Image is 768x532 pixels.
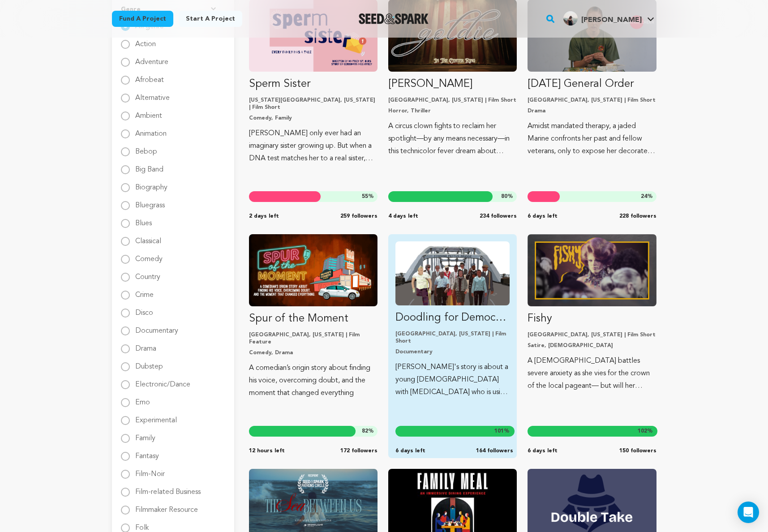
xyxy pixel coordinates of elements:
span: 24 [641,194,647,199]
p: Sperm Sister [249,77,378,91]
label: Action [135,34,156,48]
label: Filmmaker Resource [135,499,198,514]
a: ZhiYi Z.'s Profile [562,9,656,26]
label: Family [135,428,155,442]
p: [PERSON_NAME] [388,77,517,91]
label: Film-Noir [135,463,165,478]
span: 259 followers [340,213,378,220]
p: [PERSON_NAME] only ever had an imaginary sister growing up. But when a DNA test matches her to a ... [249,127,378,165]
a: Fund Fishy [528,234,656,392]
span: 2 days left [249,213,279,220]
span: 101 [494,429,504,434]
span: ZhiYi Z.'s Profile [562,9,656,28]
p: Spur of the Moment [249,312,378,326]
p: [PERSON_NAME]'s story is about a young [DEMOGRAPHIC_DATA] with [MEDICAL_DATA] who is using his ar... [395,361,510,399]
p: [DATE] General Order [528,77,656,91]
span: 102 [638,429,647,434]
span: % [494,428,510,435]
p: [GEOGRAPHIC_DATA], [US_STATE] | Film Feature [249,331,378,346]
div: ZhiYi Z.'s Profile [563,11,642,26]
label: Disco [135,302,153,317]
p: Satire, [DEMOGRAPHIC_DATA] [528,342,656,349]
a: Fund a project [112,11,173,27]
span: 234 followers [480,213,517,220]
span: 164 followers [476,447,513,455]
p: Fishy [528,312,656,326]
a: Start a project [179,11,242,27]
span: % [638,428,653,435]
label: Ambient [135,105,162,120]
p: [GEOGRAPHIC_DATA], [US_STATE] | Film Short [395,330,510,345]
p: [GEOGRAPHIC_DATA], [US_STATE] | Film Short [528,331,656,339]
span: 80 [501,194,507,199]
label: Experimental [135,410,177,424]
label: Biography [135,177,167,191]
p: Comedy, Drama [249,349,378,356]
label: Classical [135,231,161,245]
span: % [362,193,374,200]
label: Film-related Business [135,481,201,496]
label: Blues [135,213,152,227]
img: 624b74b42a8cf9ca.jpg [563,11,578,26]
div: Open Intercom Messenger [738,502,759,523]
a: Seed&Spark Homepage [359,13,429,24]
label: Folk [135,517,149,532]
span: 6 days left [528,213,558,220]
label: Bebop [135,141,157,155]
label: Country [135,266,160,281]
p: Drama [528,107,656,115]
label: Dubstep [135,356,163,370]
span: 12 hours left [249,447,285,455]
img: Seed&Spark Logo Dark Mode [359,13,429,24]
label: Alternative [135,87,170,102]
label: Crime [135,284,154,299]
p: [GEOGRAPHIC_DATA], [US_STATE] | Film Short [528,97,656,104]
label: Bluegrass [135,195,165,209]
span: 150 followers [619,447,656,455]
span: 4 days left [388,213,418,220]
p: [US_STATE][GEOGRAPHIC_DATA], [US_STATE] | Film Short [249,97,378,111]
span: % [501,193,513,200]
p: A comedian’s origin story about finding his voice, overcoming doubt, and the moment that changed ... [249,362,378,399]
span: 228 followers [619,213,656,220]
span: 6 days left [395,447,425,455]
label: Fantasy [135,446,159,460]
p: A [DEMOGRAPHIC_DATA] battles severe anxiety as she vies for the crown of the local pageant— but w... [528,355,656,392]
span: 6 days left [528,447,558,455]
p: Doodling for Democracy [395,311,510,325]
label: Big Band [135,159,163,173]
span: % [362,428,374,435]
p: [GEOGRAPHIC_DATA], [US_STATE] | Film Short [388,97,517,104]
span: 55 [362,194,368,199]
label: Afrobeat [135,69,164,84]
label: Comedy [135,249,163,263]
span: [PERSON_NAME] [581,17,642,24]
label: Adventure [135,51,168,66]
label: Emo [135,392,150,406]
p: Documentary [395,348,510,356]
a: Fund Spur of the Moment [249,234,378,399]
label: Drama [135,338,156,352]
label: Documentary [135,320,178,335]
span: 82 [362,429,368,434]
p: Comedy, Family [249,115,378,122]
p: Amidst mandated therapy, a jaded Marine confronts her past and fellow veterans, only to expose he... [528,120,656,158]
label: Animation [135,123,167,137]
label: Electronic/Dance [135,374,190,388]
p: A circus clown fights to reclaim her spotlight—by any means necessary—in this technicolor fever d... [388,120,517,158]
p: Horror, Thriller [388,107,517,115]
a: Fund Doodling for Democracy [395,241,510,399]
span: 172 followers [340,447,378,455]
span: % [641,193,653,200]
